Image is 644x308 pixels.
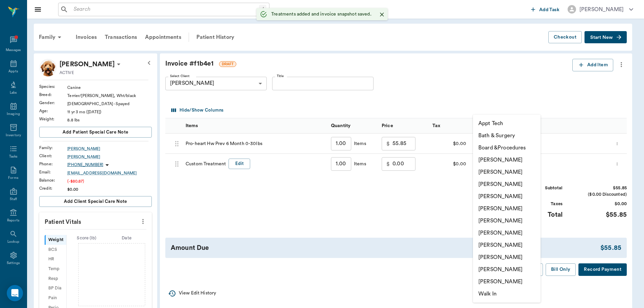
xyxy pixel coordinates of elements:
[473,263,541,276] li: [PERSON_NAME]
[473,129,541,142] li: Bath & Surgery
[473,190,541,203] li: [PERSON_NAME]
[473,215,541,227] li: [PERSON_NAME]
[473,276,541,288] li: [PERSON_NAME]
[473,117,541,129] li: Appt Tech
[473,203,541,215] li: [PERSON_NAME]
[7,285,23,301] div: Open Intercom Messenger
[473,178,541,190] li: [PERSON_NAME]
[473,251,541,263] li: [PERSON_NAME]
[377,9,387,20] button: Close
[271,8,372,20] div: Treatments added and invoice snapshot saved.
[473,239,541,251] li: [PERSON_NAME]
[473,142,541,154] li: Board &Procedures
[473,227,541,239] li: [PERSON_NAME]
[473,154,541,166] li: [PERSON_NAME]
[473,288,541,300] li: Walk In
[473,166,541,178] li: [PERSON_NAME]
